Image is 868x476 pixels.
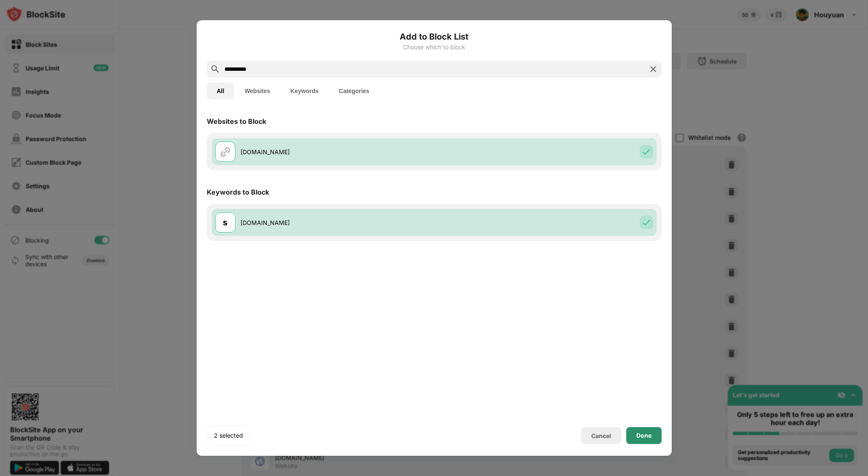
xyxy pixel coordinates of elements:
[329,83,379,99] button: Categories
[223,216,227,229] div: s
[207,30,662,43] h6: Add to Block List
[648,64,658,74] img: search-close
[210,64,220,74] img: search.svg
[240,147,434,156] div: [DOMAIN_NAME]
[591,432,611,439] div: Cancel
[234,83,280,99] button: Websites
[280,83,329,99] button: Keywords
[636,432,652,439] div: Done
[207,83,235,99] button: All
[220,147,230,157] img: url.svg
[240,218,434,227] div: [DOMAIN_NAME]
[207,117,266,126] div: Websites to Block
[214,431,243,440] div: 2 selected
[207,44,662,51] div: Choose which to block
[207,188,269,196] div: Keywords to Block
